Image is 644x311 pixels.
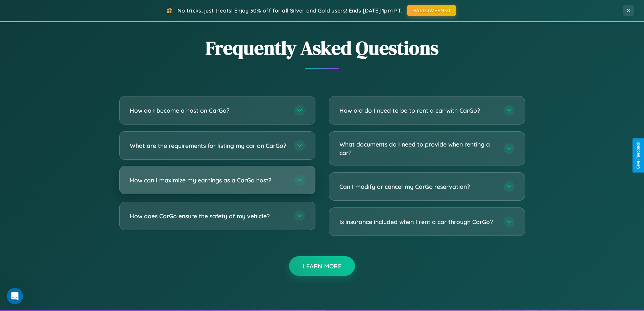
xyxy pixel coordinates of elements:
[289,256,355,276] button: Learn More
[7,288,23,304] iframe: Intercom live chat
[407,5,456,16] button: HALLOWEEN30
[339,218,497,226] h3: Is insurance included when I rent a car through CarGo?
[339,140,497,157] h3: What documents do I need to provide when renting a car?
[3,3,126,21] div: Open Intercom Messenger
[130,141,287,150] h3: What are the requirements for listing my car on CarGo?
[636,142,641,169] div: Give Feedback
[130,106,287,115] h3: How do I become a host on CarGo?
[339,182,497,191] h3: Can I modify or cancel my CarGo reservation?
[130,212,287,220] h3: How does CarGo ensure the safety of my vehicle?
[119,35,525,61] h2: Frequently Asked Questions
[130,176,287,184] h3: How can I maximize my earnings as a CarGo host?
[177,7,402,14] span: No tricks, just treats! Enjoy 30% off for all Silver and Gold users! Ends [DATE] 1pm PT.
[339,106,497,115] h3: How old do I need to be to rent a car with CarGo?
